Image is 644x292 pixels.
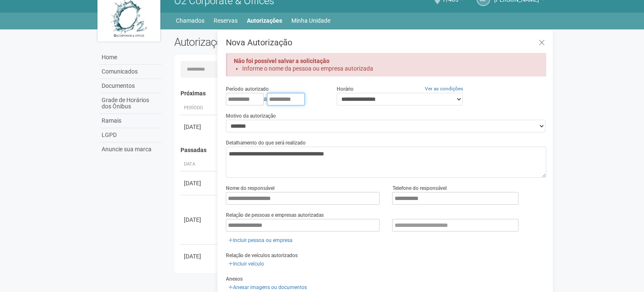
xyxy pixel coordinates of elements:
[99,128,162,142] a: LGPD
[99,65,162,79] a: Comunicados
[99,114,162,128] a: Ramais
[226,283,309,292] a: Anexar imagens ou documentos
[226,275,243,283] label: Anexos
[226,252,298,259] label: Relação de veículos autorizados
[214,15,238,26] a: Reservas
[184,252,215,260] div: [DATE]
[226,85,269,93] label: Período autorizado
[392,184,446,192] label: Telefone do responsável
[176,15,204,26] a: Chamados
[226,211,324,219] label: Relação de pessoas e empresas autorizadas
[226,93,324,105] div: a
[291,15,330,26] a: Minha Unidade
[226,259,267,268] a: Incluir veículo
[226,112,276,120] label: Motivo da autorização
[99,79,162,93] a: Documentos
[99,93,162,114] a: Grade de Horários dos Ônibus
[242,65,531,72] li: Informe o nome da pessoa ou empresa autorizada
[234,58,330,64] strong: Não foi possível salvar a solicitação
[184,216,215,224] div: [DATE]
[99,142,162,156] a: Anuncie sua marca
[184,123,215,131] div: [DATE]
[425,86,463,92] a: Ver as condições
[226,38,546,47] h3: Nova Autorização
[184,179,215,187] div: [DATE]
[337,85,353,93] label: Horário
[181,90,540,97] h4: Próximas
[226,184,275,192] label: Nome do responsável
[181,147,540,153] h4: Passadas
[174,36,354,48] h2: Autorizações
[99,50,162,65] a: Home
[247,15,282,26] a: Autorizações
[226,236,295,245] a: Incluir pessoa ou empresa
[181,101,218,115] th: Período
[226,139,306,147] label: Detalhamento do que será realizado
[181,158,218,171] th: Data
